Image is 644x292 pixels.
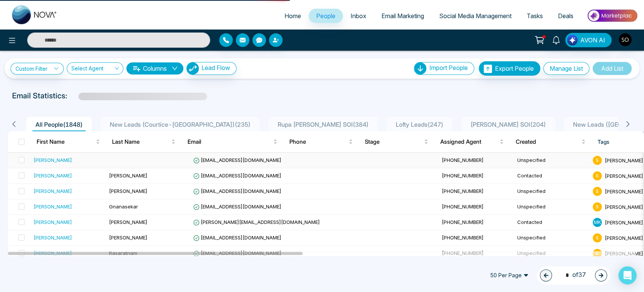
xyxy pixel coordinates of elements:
th: Stage [359,131,434,152]
span: Rupa [PERSON_NAME] SOI ( 384 ) [275,121,372,128]
th: Last Name [106,131,181,152]
span: M K [593,218,602,227]
div: [PERSON_NAME] [34,234,72,241]
span: down [172,65,178,71]
span: [EMAIL_ADDRESS][DOMAIN_NAME] [193,188,281,194]
span: First Name [37,137,94,146]
span: Lofty Leads ( 247 ) [393,121,446,128]
span: Export People [495,65,534,72]
td: Unspecified [514,246,590,261]
th: First Name [31,131,106,152]
span: S [593,171,602,180]
div: [PERSON_NAME] [34,156,72,164]
div: [PERSON_NAME] [34,249,72,257]
span: Email [188,137,272,146]
span: Assigned Agent [440,137,498,146]
th: Assigned Agent [434,131,510,152]
button: Export People [479,61,540,76]
span: Last Name [112,137,170,146]
span: [PHONE_NUMBER] [442,188,484,194]
span: [PHONE_NUMBER] [442,250,484,256]
img: Nova CRM Logo [12,5,57,24]
img: Lead Flow [567,35,578,45]
a: Social Media Management [432,9,519,23]
span: Stage [365,137,423,146]
span: People [316,12,335,20]
div: [PERSON_NAME] [34,203,72,210]
span: Import People [429,64,468,71]
p: Email Statistics: [12,90,67,101]
span: Created [516,137,580,146]
span: New Leads (Courtice-[GEOGRAPHIC_DATA]) ( 235 ) [107,121,254,128]
a: Deals [550,9,581,23]
span: [PHONE_NUMBER] [442,219,484,225]
span: [PHONE_NUMBER] [442,235,484,241]
span: S [593,187,602,196]
span: [PERSON_NAME] SOI ( 204 ) [467,121,549,128]
td: Unspecified [514,153,590,168]
a: Tasks [519,9,550,23]
span: [PERSON_NAME] [109,172,148,179]
span: S [593,233,602,242]
span: Gnanasekar [109,203,138,210]
a: Home [277,9,309,23]
span: Social Media Management [439,12,512,20]
button: Columnsdown [126,62,183,75]
span: Rasaratnam [109,250,137,256]
span: S [593,202,602,211]
span: Home [284,12,301,20]
a: Inbox [343,9,374,23]
img: User Avatar [619,33,632,46]
td: Unspecified [514,184,590,199]
span: Inbox [350,12,366,20]
td: Contacted [514,215,590,230]
div: [PERSON_NAME] [34,187,72,195]
span: [PERSON_NAME] [605,219,643,225]
td: Unspecified [514,199,590,215]
img: Lead Flow [187,62,199,75]
a: People [309,9,343,23]
span: [PERSON_NAME][EMAIL_ADDRESS][DOMAIN_NAME] [193,219,320,225]
span: S [593,249,602,258]
span: Phone [289,137,347,146]
button: AVON AI [565,33,612,47]
img: Market-place.gif [585,7,639,24]
span: Email Marketing [381,12,424,20]
button: Manage List [543,62,589,75]
th: Phone [283,131,359,152]
span: [EMAIL_ADDRESS][DOMAIN_NAME] [193,250,281,256]
span: [EMAIL_ADDRESS][DOMAIN_NAME] [193,203,281,210]
span: All People ( 1848 ) [32,121,86,128]
span: [PERSON_NAME] [109,219,148,225]
span: [PHONE_NUMBER] [442,172,484,179]
span: 50 Per Page [485,269,534,281]
span: S [593,156,602,165]
span: Deals [558,12,573,20]
td: Unspecified [514,230,590,246]
span: Tasks [527,12,543,20]
button: Lead Flow [186,62,237,75]
span: [EMAIL_ADDRESS][DOMAIN_NAME] [193,235,281,241]
a: Lead FlowLead Flow [183,62,237,75]
span: [EMAIL_ADDRESS][DOMAIN_NAME] [193,157,281,163]
a: Email Marketing [374,9,432,23]
span: [PHONE_NUMBER] [442,203,484,210]
span: of 37 [561,270,586,280]
th: Email [181,131,283,152]
span: [EMAIL_ADDRESS][DOMAIN_NAME] [193,172,281,179]
span: [PERSON_NAME] [109,188,148,194]
th: Created [510,131,592,152]
div: Open Intercom Messenger [618,266,636,284]
td: Contacted [514,168,590,184]
span: AVON AI [580,36,605,45]
div: [PERSON_NAME] [34,172,72,179]
span: Lead Flow [201,64,230,71]
span: [PERSON_NAME] [109,235,148,241]
a: Custom Filter [11,63,64,75]
span: [PHONE_NUMBER] [442,157,484,163]
div: [PERSON_NAME] [34,218,72,226]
